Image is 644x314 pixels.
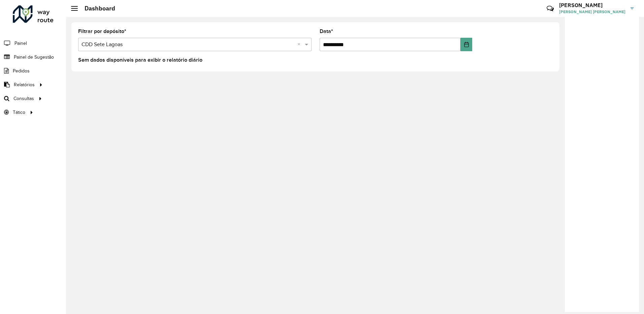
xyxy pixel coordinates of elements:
[297,40,303,49] span: Clear all
[460,38,472,51] button: Choose Date
[320,27,333,35] label: Data
[78,27,126,35] label: Filtrar por depósito
[14,40,27,47] span: Painel
[543,1,557,16] a: Contato Rápido
[13,67,30,74] span: Pedidos
[13,95,34,102] span: Consultas
[78,56,202,64] label: Sem dados disponíveis para exibir o relatório diário
[13,109,25,116] span: Tático
[559,2,625,8] h3: [PERSON_NAME]
[14,54,54,61] span: Painel de Sugestão
[78,5,115,12] h2: Dashboard
[559,9,625,15] span: [PERSON_NAME] [PERSON_NAME]
[14,81,35,88] span: Relatórios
